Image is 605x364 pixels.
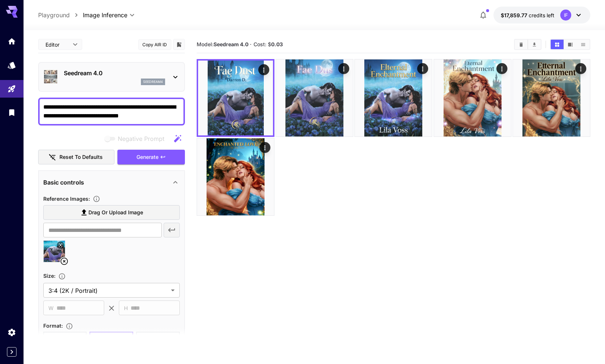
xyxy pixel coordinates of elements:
button: $17,859.77291IF [493,7,590,23]
div: Clear AllDownload All [514,39,542,50]
button: Upload a reference image to guide the result. This is needed for Image-to-Image or Inpainting. Su... [90,195,103,203]
button: Show media in grid view [551,40,564,49]
div: Settings [7,328,16,337]
span: H [124,304,128,312]
p: seedream4 [143,79,163,84]
img: 2Q== [434,59,511,136]
span: credits left [529,12,554,18]
button: Add to library [176,40,182,49]
p: Seedream 4.0 [64,69,165,77]
span: 3:4 (2K / Portrait) [48,286,168,295]
img: Z [276,59,353,136]
span: Cost: $ [254,41,283,47]
div: Library [7,108,16,117]
button: Expand sidebar [7,347,17,357]
div: Actions [259,142,270,153]
div: Home [7,37,16,46]
button: Choose the file format for the output image. [63,323,76,330]
b: Seedream 4.0 [214,41,248,47]
button: Show media in video view [564,40,577,49]
button: Adjust the dimensions of the generated image by specifying its width and height in pixels, or sel... [55,273,69,280]
span: W [48,304,54,312]
div: $17,859.77291 [501,11,554,19]
button: Download All [528,40,541,49]
span: Reference Images : [43,196,90,202]
div: Playground [7,84,16,93]
button: Generate [117,150,185,165]
nav: breadcrumb [38,11,83,19]
div: Actions [496,63,507,74]
div: Actions [418,63,429,74]
button: Copy AIR ID [138,39,171,50]
div: Actions [575,63,586,74]
div: Actions [258,64,269,75]
span: Size : [43,273,55,279]
span: Negative Prompt [118,134,164,143]
img: Z [198,61,273,135]
span: Editor [45,41,68,48]
div: Models [7,60,16,69]
div: Basic controls [43,174,180,191]
span: $17,859.77 [501,12,529,18]
button: Show media in list view [577,40,590,49]
span: Image Inference [83,11,127,19]
b: 0.03 [271,41,283,47]
span: Format : [43,323,63,329]
p: · [250,40,252,49]
span: Model: [197,41,248,47]
div: Show media in grid viewShow media in video viewShow media in list view [550,39,590,50]
a: Playground [38,11,70,19]
label: Drag or upload image [43,205,180,220]
button: Reset to defaults [38,150,114,165]
p: Basic controls [43,178,84,187]
div: Seedream 4.0seedream4 [43,66,180,88]
span: Drag or upload image [88,208,143,217]
img: 2Q== [355,59,432,136]
button: Clear All [515,40,528,49]
div: IF [560,10,571,21]
div: Actions [338,63,349,74]
span: Negative prompts are not compatible with the selected model. [103,134,170,143]
span: Generate [136,153,158,162]
img: 9k= [197,138,274,215]
img: 9k= [513,59,590,136]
